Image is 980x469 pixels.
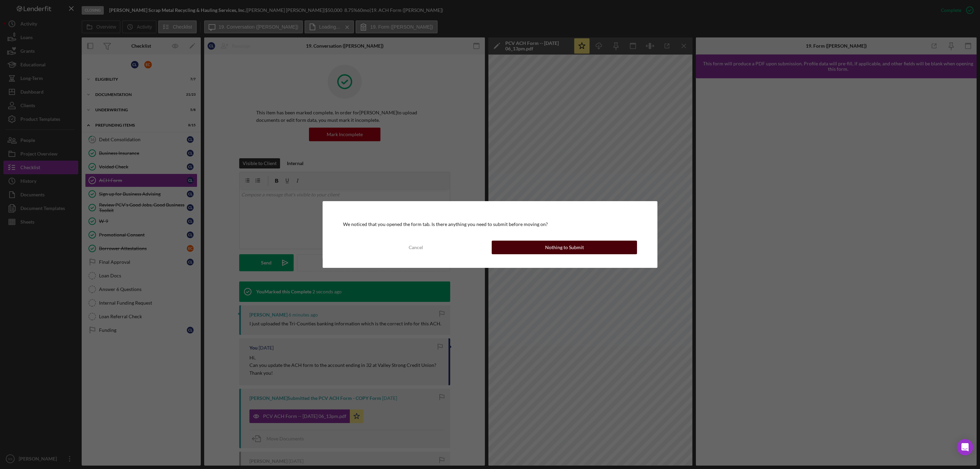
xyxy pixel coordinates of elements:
[957,439,973,455] div: Open Intercom Messenger
[343,222,637,227] div: We noticed that you opened the form tab. Is there anything you need to submit before moving on?
[409,241,423,254] div: Cancel
[492,241,637,254] button: Nothing to Submit
[545,241,584,254] div: Nothing to Submit
[343,241,488,254] button: Cancel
